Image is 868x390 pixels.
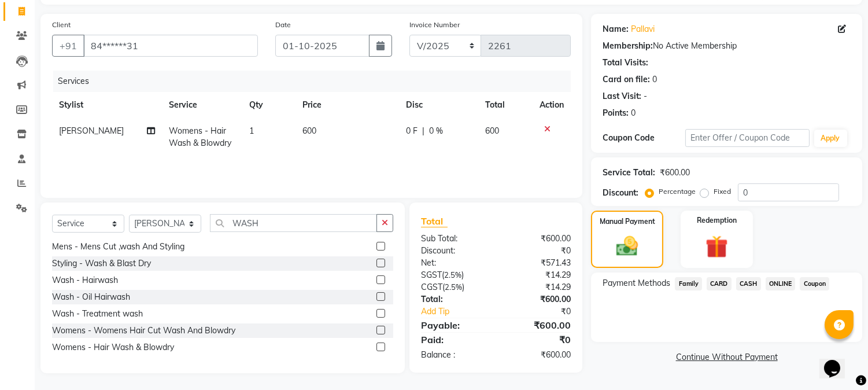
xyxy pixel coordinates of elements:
span: 2.5% [444,270,461,279]
span: 2.5% [445,282,462,292]
img: _gift.svg [699,233,735,261]
th: Action [533,92,571,118]
button: +91 [52,35,84,57]
input: Search by Name/Mobile/Email/Code [83,35,258,57]
div: Total: [412,293,496,306]
div: Points: [603,107,629,119]
label: Redemption [697,215,737,226]
label: Fixed [714,186,731,197]
div: ( ) [412,281,496,293]
span: | [422,125,424,137]
span: 600 [302,126,316,136]
span: 1 [249,126,254,136]
a: Continue Without Payment [593,351,860,363]
span: Family [675,277,702,290]
div: Membership: [603,40,653,52]
div: ₹0 [510,306,580,318]
div: ₹600.00 [496,349,580,361]
div: Services [53,71,579,92]
span: 600 [486,126,500,136]
span: Womens - Hair Wash & Blowdry [169,126,232,148]
th: Disc [399,92,478,118]
th: Qty [242,92,296,118]
span: 0 F [406,125,418,137]
div: 0 [652,73,657,86]
span: [PERSON_NAME] [59,126,124,136]
button: Apply [814,130,847,147]
div: ₹0 [496,333,580,347]
div: ₹600.00 [496,233,580,245]
div: Womens - Womens Hair Cut Wash And Blowdry [52,325,235,337]
div: Name: [603,23,629,35]
div: Total Visits: [603,57,648,69]
img: _cash.svg [610,234,644,259]
div: Service Total: [603,167,655,179]
div: ₹14.29 [496,281,580,293]
div: Paid: [412,333,496,347]
div: 0 [631,107,636,119]
div: ( ) [412,269,496,281]
th: Service [162,92,243,118]
label: Invoice Number [409,20,460,30]
div: ₹0 [496,245,580,257]
span: ONLINE [766,277,796,290]
span: Total [421,215,448,227]
label: Client [52,20,71,30]
div: - [644,90,647,102]
div: Womens - Hair Wash & Blowdry [52,341,174,354]
div: Coupon Code [603,132,685,144]
div: Wash - Hairwash [52,274,118,286]
th: Total [479,92,533,118]
span: Payment Methods [603,277,670,289]
label: Manual Payment [600,216,655,227]
label: Date [275,20,291,30]
div: Discount: [603,187,638,199]
div: Wash - Oil Hairwash [52,291,130,303]
div: ₹600.00 [496,318,580,332]
div: ₹600.00 [496,293,580,306]
span: Coupon [800,277,829,290]
div: Discount: [412,245,496,257]
label: Percentage [659,186,696,197]
div: No Active Membership [603,40,851,52]
div: Card on file: [603,73,650,86]
input: Search or Scan [210,214,377,232]
div: ₹571.43 [496,257,580,269]
span: CASH [736,277,761,290]
iframe: chat widget [819,344,856,378]
th: Stylist [52,92,162,118]
div: Sub Total: [412,233,496,245]
div: ₹600.00 [660,167,690,179]
a: Pallavi [631,23,655,35]
div: Net: [412,257,496,269]
span: CGST [421,282,442,292]
span: SGST [421,270,442,280]
th: Price [296,92,399,118]
div: Mens - Mens Cut ,wash And Styling [52,241,184,253]
input: Enter Offer / Coupon Code [685,129,809,147]
div: Wash - Treatment wash [52,308,143,320]
a: Add Tip [412,306,510,318]
div: Balance : [412,349,496,361]
div: ₹14.29 [496,269,580,281]
div: Payable: [412,318,496,332]
span: CARD [707,277,732,290]
span: 0 % [429,125,443,137]
div: Last Visit: [603,90,641,102]
div: Styling - Wash & Blast Dry [52,257,151,270]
